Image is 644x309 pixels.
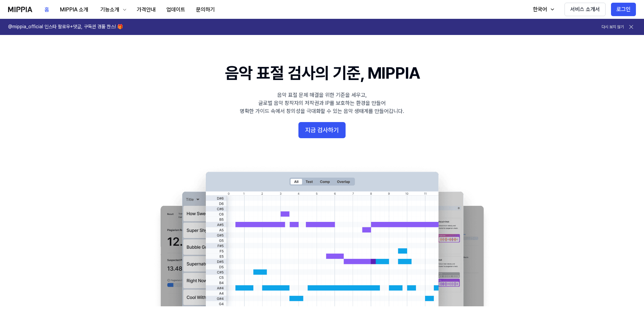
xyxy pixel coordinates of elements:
img: main Image [147,165,497,306]
button: 지금 검사하기 [298,122,346,138]
button: 기능소개 [94,3,131,16]
button: 로그인 [611,3,636,16]
div: 기능소개 [99,6,121,14]
button: 서비스 소개서 [565,3,606,16]
a: 업데이트 [161,0,191,19]
button: 다시 보지 않기 [602,24,624,30]
div: 한국어 [532,5,548,13]
button: 업데이트 [161,3,191,16]
button: 문의하기 [191,3,220,16]
h1: @mippia_official 인스타 팔로우+댓글, 구독권 경품 찬스! 🎁 [8,24,123,30]
button: MIPPIA 소개 [55,3,94,16]
button: 홈 [39,3,55,16]
button: 가격안내 [131,3,161,16]
a: 홈 [39,0,55,19]
img: logo [8,7,32,12]
h1: 음악 표절 검사의 기준, MIPPIA [225,62,419,84]
div: 음악 표절 문제 해결을 위한 기준을 세우고, 글로벌 음악 창작자의 저작권과 IP를 보호하는 환경을 만들어 명확한 가이드 속에서 창의성을 극대화할 수 있는 음악 생태계를 만들어... [240,91,404,115]
button: 한국어 [526,3,559,16]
